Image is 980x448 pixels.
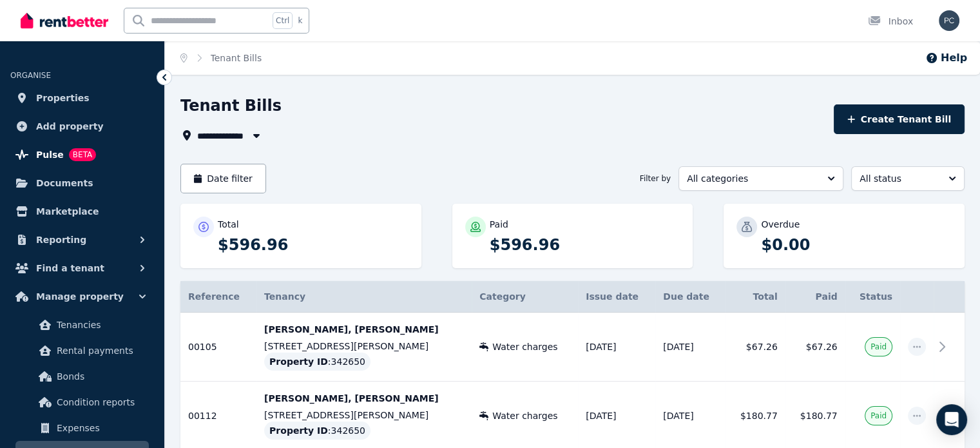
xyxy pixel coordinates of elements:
a: PulseBETA [10,142,154,168]
a: Tenant Bills [211,53,262,63]
p: Paid [490,218,508,231]
td: $67.26 [785,313,845,382]
button: Reporting [10,227,154,253]
span: Add property [36,119,104,134]
img: RentBetter [21,11,108,30]
nav: Breadcrumb [165,41,277,75]
div: Open Intercom Messenger [936,404,967,435]
a: Bonds [15,364,149,389]
a: Documents [10,170,154,196]
span: Property ID [269,355,328,368]
span: Paid [870,411,887,421]
button: Help [925,50,967,66]
th: Total [725,281,785,313]
div: : 342650 [264,422,370,440]
span: Marketplace [36,204,99,219]
a: Tenancies [15,312,149,338]
span: Expenses [57,420,144,436]
span: Reference [188,291,240,302]
span: Manage property [36,289,124,304]
span: BETA [69,148,96,161]
span: Reporting [36,232,86,248]
a: Marketplace [10,199,154,224]
h1: Tenant Bills [180,95,282,116]
span: Water charges [492,340,557,353]
a: Expenses [15,415,149,441]
div: Inbox [868,15,913,28]
span: Condition reports [57,394,144,410]
span: All status [860,172,938,185]
th: Issue date [578,281,655,313]
span: Filter by [640,173,671,184]
a: Properties [10,85,154,111]
p: Total [218,218,239,231]
a: Condition reports [15,389,149,415]
td: [DATE] [655,313,725,382]
button: Find a tenant [10,255,154,281]
td: [DATE] [578,313,655,382]
button: Manage property [10,284,154,309]
img: pcrescentnirimba@gmail.com [939,10,959,31]
button: Create Tenant Bill [834,104,965,134]
p: $596.96 [218,235,408,255]
button: All categories [678,166,843,191]
p: [STREET_ADDRESS][PERSON_NAME] [264,340,464,353]
th: Category [472,281,578,313]
span: Find a tenant [36,260,104,276]
span: Bonds [57,369,144,384]
p: $596.96 [490,235,680,255]
p: $0.00 [761,235,952,255]
div: : 342650 [264,353,370,371]
p: Overdue [761,218,800,231]
th: Due date [655,281,725,313]
span: All categories [687,172,817,185]
span: ORGANISE [10,71,51,80]
p: [PERSON_NAME], [PERSON_NAME] [264,392,464,405]
span: Paid [870,342,887,352]
span: 00112 [188,411,217,421]
span: Rental payments [57,343,144,358]
span: k [298,15,302,26]
a: Rental payments [15,338,149,364]
button: Date filter [180,164,266,193]
span: 00105 [188,342,217,352]
span: Property ID [269,424,328,437]
th: Status [845,281,900,313]
button: All status [851,166,965,191]
td: $67.26 [725,313,785,382]
span: Water charges [492,409,557,422]
span: Pulse [36,147,64,162]
span: Tenancies [57,317,144,333]
a: Add property [10,113,154,139]
span: Properties [36,90,90,106]
th: Tenancy [256,281,472,313]
span: Ctrl [273,12,293,29]
th: Paid [785,281,845,313]
p: [PERSON_NAME], [PERSON_NAME] [264,323,464,336]
p: [STREET_ADDRESS][PERSON_NAME] [264,409,464,422]
span: Documents [36,175,93,191]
